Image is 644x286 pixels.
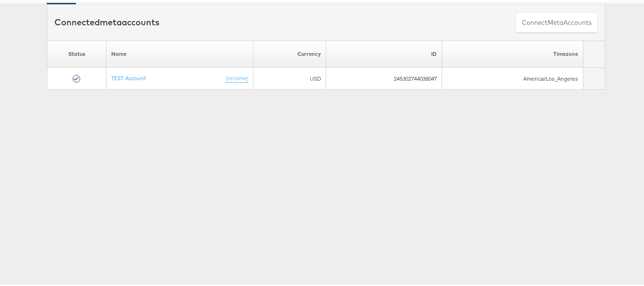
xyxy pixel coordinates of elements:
td: USD [253,66,326,88]
th: Status [47,39,106,66]
div: Connected accounts [54,14,159,27]
button: ConnectmetaAccounts [516,10,598,32]
td: America/Los_Angeles [442,66,583,88]
td: 245302744038047 [326,66,442,88]
span: meta [100,15,122,26]
a: TEST Account [111,73,146,80]
a: (rename) [226,73,248,81]
span: meta [548,16,563,25]
th: Name [106,39,253,66]
th: ID [326,39,442,66]
th: Timezone [442,39,583,66]
th: Currency [253,39,326,66]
